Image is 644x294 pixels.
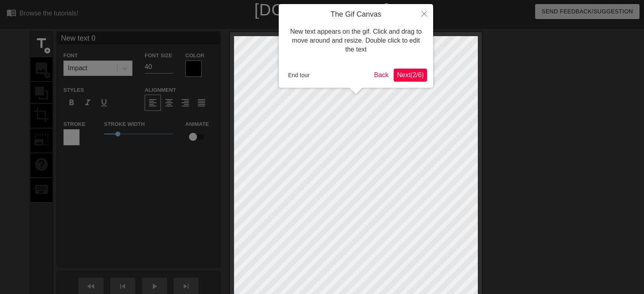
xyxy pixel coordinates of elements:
label: Stroke [63,120,85,128]
label: Animate [185,120,209,128]
h4: The Gif Canvas [285,10,427,19]
div: Browse the tutorials! [20,10,78,17]
label: Stroke Width [104,120,145,128]
span: play_arrow [150,281,159,291]
a: Browse the tutorials! [7,8,78,20]
span: format_italic [83,98,93,108]
span: format_bold [67,98,76,108]
span: Send Feedback/Suggestion [542,6,633,17]
button: End tour [285,69,313,81]
button: Next [394,69,427,82]
span: format_align_right [180,98,190,108]
span: format_align_left [148,98,158,108]
span: title [34,36,49,51]
label: Alignment [145,86,176,94]
span: format_underline [99,98,109,108]
span: add_circle [44,47,51,54]
label: Styles [63,86,84,94]
span: format_align_justify [197,98,206,108]
span: format_align_center [164,98,174,108]
div: The online gif editor [219,18,462,28]
a: [DOMAIN_NAME] [254,1,390,19]
div: New text appears on the gif. Click and drag to move around and resize. Double click to edit the text [285,19,427,63]
span: Next ( 2 / 6 ) [397,71,424,78]
span: skip_previous [118,281,128,291]
button: Send Feedback/Suggestion [535,4,640,19]
label: Color [185,52,204,60]
button: Close [415,4,433,23]
span: menu_book [7,8,16,17]
div: Impact [68,63,87,73]
label: Font [63,52,78,60]
span: skip_next [181,281,191,291]
button: Back [371,69,392,82]
span: fast_rewind [86,281,96,291]
label: Font Size [145,52,172,60]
